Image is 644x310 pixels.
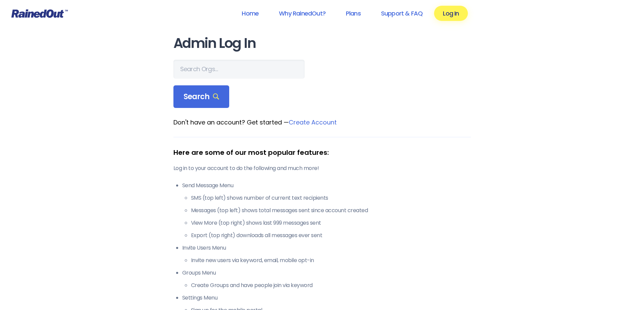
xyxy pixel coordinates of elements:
a: Plans [337,6,369,21]
a: Log In [434,6,468,21]
a: Home [233,6,267,21]
a: Why RainedOut? [270,6,334,21]
div: Search [173,85,230,108]
span: Search [184,92,219,102]
li: Groups Menu [182,269,471,289]
li: Send Message Menu [182,181,471,239]
li: Invite Users Menu [182,244,471,264]
li: View More (top right) shows last 999 messages sent [191,219,471,227]
li: Export (top right) downloads all messages ever sent [191,231,471,239]
li: Invite new users via keyword, email, mobile opt-in [191,256,471,264]
input: Search Orgs… [173,60,305,79]
li: SMS (top left) shows number of current text recipients [191,194,471,202]
a: Create Account [289,118,337,126]
div: Here are some of our most popular features: [173,147,471,158]
a: Support & FAQ [372,6,431,21]
h1: Admin Log In [173,36,471,51]
p: Log in to your account to do the following and much more! [173,164,471,172]
li: Create Groups and have people join via keyword [191,281,471,289]
li: Messages (top left) shows total messages sent since account created [191,206,471,215]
